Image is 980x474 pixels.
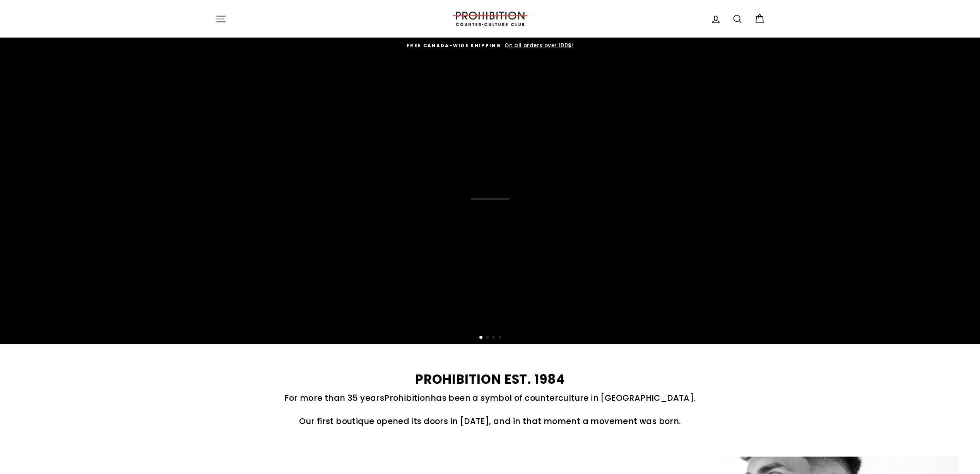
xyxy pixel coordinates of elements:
[493,336,496,340] button: 3
[215,373,765,386] h2: PROHIBITION EST. 1984
[217,41,763,50] a: FREE CANADA-WIDE SHIPPING On all orders over 100$!
[384,392,430,405] a: Prohibition
[479,336,483,340] button: 1
[503,42,573,49] span: On all orders over 100$!
[215,415,765,428] p: Our first boutique opened its doors in [DATE], and in that moment a movement was born.
[452,12,529,26] img: PROHIBITION COUNTER-CULTURE CLUB
[407,43,501,49] span: FREE CANADA-WIDE SHIPPING
[486,336,490,340] button: 2
[215,392,765,405] p: For more than 35 years has been a symbol of counterculture in [GEOGRAPHIC_DATA].
[499,336,503,340] button: 4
